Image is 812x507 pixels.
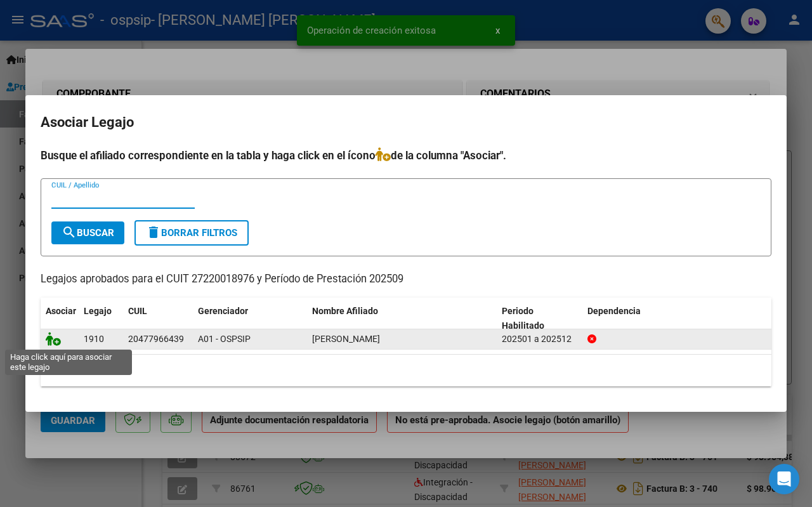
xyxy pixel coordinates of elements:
mat-icon: delete [146,225,161,240]
h4: Busque el afiliado correspondiente en la tabla y haga click en el ícono de la columna "Asociar". [41,147,771,164]
span: 1910 [84,334,104,344]
h2: Asociar Legajo [41,110,771,135]
span: A01 - OSPSIP [198,334,251,344]
datatable-header-cell: Dependencia [582,298,772,339]
div: 1 registros [41,355,771,386]
span: Gerenciador [198,306,248,316]
datatable-header-cell: Nombre Afiliado [307,298,497,339]
span: SOSA PABLO LEONARDO [312,334,380,344]
div: 20477966439 [128,332,184,346]
div: Open Intercom Messenger [769,464,799,494]
span: Nombre Afiliado [312,306,378,316]
span: Buscar [62,227,114,239]
span: CUIL [128,306,147,316]
mat-icon: search [62,225,77,240]
datatable-header-cell: Asociar [41,298,79,339]
span: Asociar [46,306,76,316]
datatable-header-cell: Legajo [79,298,123,339]
span: Dependencia [587,306,641,316]
span: Periodo Habilitado [502,306,544,331]
datatable-header-cell: Gerenciador [193,298,307,339]
span: Borrar Filtros [146,227,237,239]
datatable-header-cell: Periodo Habilitado [497,298,582,339]
datatable-header-cell: CUIL [123,298,193,339]
span: Legajo [84,306,112,316]
button: Buscar [51,221,124,244]
p: Legajos aprobados para el CUIT 27220018976 y Período de Prestación 202509 [41,272,771,287]
button: Borrar Filtros [134,220,249,246]
div: 202501 a 202512 [502,332,577,346]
